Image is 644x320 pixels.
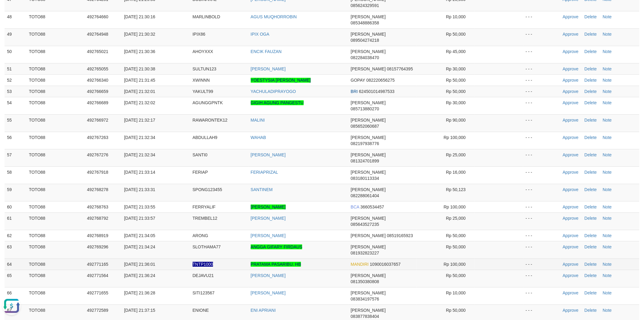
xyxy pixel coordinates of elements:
[193,32,205,37] span: IPIX86
[351,49,386,54] span: [PERSON_NAME]
[603,100,612,105] a: Note
[124,66,155,71] span: [DATE] 21:30:38
[251,273,286,278] a: [PERSON_NAME]
[124,216,155,221] span: [DATE] 21:33:57
[585,49,597,54] a: Delete
[26,74,85,86] td: TOTO88
[26,201,85,212] td: TOTO88
[563,118,579,123] a: Approve
[5,201,26,212] td: 60
[124,14,155,19] span: [DATE] 21:30:16
[446,290,466,295] span: Rp 10,000
[603,89,612,94] a: Note
[5,46,26,63] td: 50
[26,212,85,230] td: TOTO88
[87,170,108,175] span: 492767918
[603,290,612,295] a: Note
[585,204,597,209] a: Delete
[351,279,379,284] span: Copy 081350380808 to clipboard
[603,244,612,249] a: Note
[603,216,612,221] a: Note
[26,184,85,201] td: TOTO88
[446,187,466,192] span: Rp 50,123
[585,187,597,192] a: Delete
[251,233,286,238] a: [PERSON_NAME]
[193,14,220,19] span: MARLINBOLD
[563,32,579,37] a: Approve
[5,270,26,287] td: 65
[251,216,286,221] a: [PERSON_NAME]
[563,100,579,105] a: Approve
[351,244,386,249] span: [PERSON_NAME]
[351,204,359,209] span: BCA
[585,308,597,313] a: Delete
[2,2,21,21] button: Open LiveChat chat widget
[351,14,386,19] span: [PERSON_NAME]
[563,14,579,19] a: Approve
[603,204,612,209] a: Note
[193,152,208,157] span: SANTI0
[193,244,221,249] span: SLOTHAMA77
[26,132,85,149] td: TOTO88
[87,187,108,192] span: 492768278
[351,20,379,25] span: Copy 085348886358 to clipboard
[5,97,26,114] td: 54
[251,32,269,37] a: IPIX OGA
[444,135,466,140] span: Rp 100,000
[523,149,560,166] td: - - -
[351,262,369,267] span: MANDIRI
[351,308,386,313] span: [PERSON_NAME]
[87,135,108,140] span: 492767263
[603,14,612,19] a: Note
[251,308,276,313] a: ENI APRIANI
[193,49,213,54] span: AHOYXXX
[351,38,379,43] span: Copy 089504274218 to clipboard
[563,78,579,83] a: Approve
[360,204,384,209] span: Copy 3660534457 to clipboard
[351,66,386,71] span: [PERSON_NAME]
[26,241,85,258] td: TOTO88
[351,124,379,129] span: Copy 085652060687 to clipboard
[351,222,379,227] span: Copy 085643527235 to clipboard
[563,204,579,209] a: Approve
[87,262,108,267] span: 492771165
[563,262,579,267] a: Approve
[370,262,401,267] span: Copy 1090016037657 to clipboard
[585,290,597,295] a: Delete
[87,233,108,238] span: 492768919
[446,170,466,175] span: Rp 16,000
[351,78,365,83] span: GOPAY
[446,32,466,37] span: Rp 50,000
[124,32,155,37] span: [DATE] 21:30:32
[87,204,108,209] span: 492768763
[251,290,286,295] a: [PERSON_NAME]
[523,114,560,132] td: - - -
[446,308,466,313] span: Rp 50,000
[585,135,597,140] a: Delete
[603,233,612,238] a: Note
[563,89,579,94] a: Approve
[124,152,155,157] span: [DATE] 21:32:34
[193,273,214,278] span: DEJAVU21
[351,106,379,111] span: Copy 085713880270 to clipboard
[446,233,466,238] span: Rp 50,000
[585,273,597,278] a: Delete
[523,28,560,46] td: - - -
[124,233,155,238] span: [DATE] 21:34:05
[603,308,612,313] a: Note
[5,11,26,28] td: 48
[193,170,208,175] span: FERIAP
[5,28,26,46] td: 49
[351,273,386,278] span: [PERSON_NAME]
[603,170,612,175] a: Note
[193,118,228,123] span: RAWARONTEK12
[251,170,278,175] a: FERIAPRIZAL
[446,66,466,71] span: Rp 30,000
[523,212,560,230] td: - - -
[351,89,358,94] span: BRI
[193,89,213,94] span: YAKULT99
[523,86,560,97] td: - - -
[5,166,26,184] td: 58
[124,89,155,94] span: [DATE] 21:32:01
[563,273,579,278] a: Approve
